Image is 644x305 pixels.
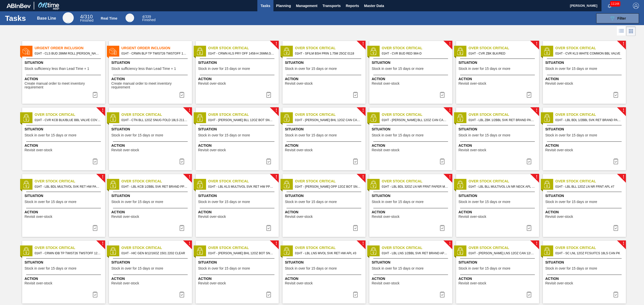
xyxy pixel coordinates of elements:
span: ! [275,42,277,46]
div: Complete task: 6905808 [610,90,622,100]
button: icon-task complete [176,156,188,166]
span: Action [372,276,451,281]
span: Stock in over for 15 days or more [25,133,76,137]
span: Stock in over for 15 days or more [545,67,597,71]
img: status [370,181,377,188]
span: Action [459,210,538,215]
span: Filter [617,16,626,20]
button: icon-task complete [610,156,622,166]
div: Complete task: 6905822 [436,156,448,166]
img: status [283,181,290,188]
img: status [22,114,30,122]
div: Complete task: 6905821 [349,156,361,166]
span: Stock in over for 15 days or more [285,133,337,137]
span: ! [362,109,364,112]
span: Action [198,76,277,82]
span: Revisit over-stock [459,148,486,152]
img: icon-task complete [439,158,445,164]
span: Situation [285,260,364,265]
span: 01HT - SC LNL 12OZ FCSUITCS 18LS CAN PK [555,250,622,256]
span: Action [25,210,104,215]
span: Action [285,276,364,281]
span: Over Stock Critical [555,179,626,184]
span: Situation [198,260,277,265]
div: Complete task: 6905805 [523,90,535,100]
button: icon-task complete [523,90,535,100]
img: status [109,247,117,255]
span: Situation [372,127,451,132]
span: 01HT - LBL BDL 1/2BBL SVK RET BRAND PAPER #3 NAC [555,117,622,123]
img: status [456,181,464,188]
button: icon-task complete [89,90,101,100]
span: Revisit over-stock [25,281,52,285]
span: Transports [323,3,341,9]
button: icon-task complete [436,156,448,166]
span: Action [111,210,191,215]
span: Over Stock Critical [122,112,192,117]
span: Stock in over for 15 days or more [25,200,76,204]
span: 01HT - CLS BUD 28MM ROLL STARK,KING OF BEERS [35,51,101,56]
img: icon-task complete [526,158,532,164]
span: 01HT - LBL LNS 1/2BBL SVK RET BRAND APL #3 [382,250,448,256]
button: icon-task complete [176,289,188,299]
span: Situation [25,60,104,65]
img: status [370,247,377,255]
span: Over Stock Critical [382,245,452,250]
img: icon-task complete [352,225,358,231]
span: Urgent Order Inclusion [35,45,105,51]
span: 01HT - LBL KCB 1/2BBL SVK RET BRAND PPS #3 [122,184,188,189]
span: Situation [459,260,538,265]
span: Situation [459,60,538,65]
span: Revisit over-stock [372,148,399,152]
span: Revisit over-stock [545,281,573,285]
span: Action [111,76,191,82]
span: Master Data [364,3,384,9]
span: ! [102,175,103,179]
img: icon-task complete [92,158,98,164]
button: icon-task complete [263,223,275,233]
img: status [370,47,377,55]
span: 01HT - LBL BLL 12OZ LN NR FRNT APL #7 [555,184,622,189]
div: Complete task: 6905828 [523,156,535,166]
span: Stock in over for 15 days or more [198,67,250,71]
span: Revisit over-stock [25,148,52,152]
img: status [370,114,377,122]
span: Situation [198,60,277,65]
span: Situation [111,60,191,65]
div: Complete task: 6905906 [89,289,101,299]
span: Stock in over for 15 days or more [459,133,510,137]
img: status [196,247,204,255]
button: icon-task complete [89,289,101,299]
span: Stock in over for 15 days or more [111,133,163,137]
span: Action [372,143,451,148]
span: ! [623,175,624,179]
span: Action [459,276,538,281]
span: 01HT - LBL BDL 32OZ LN NR FRNT PAPER MS - VBI [382,184,448,189]
img: status [109,114,117,122]
img: status [456,47,464,55]
img: icon-task complete [179,92,185,98]
div: Complete task: 6905876 [263,223,275,233]
span: ! [362,242,364,245]
span: Revisit over-stock [111,148,139,152]
img: status [283,114,290,122]
span: Stock in over for 15 days or more [285,200,337,204]
span: Action [111,276,191,281]
span: Action [545,76,625,82]
img: status [543,47,551,55]
span: Over Stock Critical [382,179,452,184]
span: Revisit over-stock [372,281,399,285]
span: Create manual order to meet inventory requirement [111,82,191,89]
img: status [196,181,204,188]
img: icon-task complete [179,158,185,164]
span: ! [362,42,364,46]
span: Over Stock Critical [208,45,279,51]
img: status [109,181,117,188]
span: Revisit over-stock [111,215,139,219]
span: Situation [285,193,364,198]
img: icon-task complete [439,225,445,231]
span: 01HT - CVR KCB BLK/BLUE BBL VALVE COVER [35,117,101,123]
span: Action [198,276,277,281]
span: 01HT - LBL ZBK 1/2BBL SVK RET BRAND PAPER NAC [469,117,535,123]
span: Stock in over for 15 days or more [198,200,250,204]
